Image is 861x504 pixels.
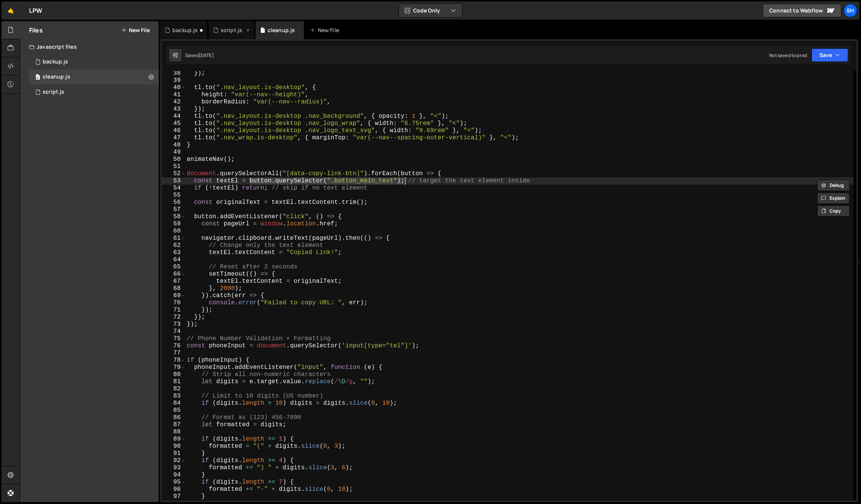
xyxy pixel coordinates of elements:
[817,193,850,204] button: Explain
[162,278,186,285] div: 67
[20,39,159,54] div: Javascript files
[162,385,186,393] div: 82
[162,328,186,335] div: 74
[162,357,186,364] div: 78
[162,378,186,385] div: 81
[162,185,186,192] div: 54
[162,436,186,443] div: 89
[162,428,186,436] div: 88
[162,199,186,206] div: 56
[162,393,186,400] div: 83
[172,26,198,34] div: backup.js
[121,27,150,33] button: New File
[162,134,186,142] div: 47
[268,26,295,34] div: cleanup.js
[162,292,186,299] div: 69
[162,206,186,213] div: 57
[29,85,159,100] div: 16168/43471.js
[162,350,186,357] div: 77
[769,52,807,59] div: Not saved to prod
[162,414,186,421] div: 86
[162,256,186,264] div: 64
[162,400,186,407] div: 84
[162,285,186,292] div: 68
[199,52,214,59] div: [DATE]
[29,26,43,34] h2: Files
[310,26,342,34] div: New File
[29,69,159,85] div: 16168/43472.js
[162,472,186,479] div: 94
[162,249,186,256] div: 63
[2,2,20,20] a: 🤙
[844,4,857,17] a: Sh
[162,464,186,472] div: 93
[162,70,186,77] div: 38
[162,299,186,307] div: 70
[162,479,186,486] div: 95
[162,314,186,321] div: 72
[162,335,186,342] div: 75
[817,205,850,217] button: Copy
[162,321,186,328] div: 73
[162,271,186,278] div: 66
[162,106,186,113] div: 43
[162,228,186,235] div: 60
[162,235,186,242] div: 61
[162,177,186,185] div: 53
[162,142,186,149] div: 48
[162,264,186,271] div: 65
[162,220,186,228] div: 59
[29,54,159,69] div: 16168/45107.js
[162,364,186,371] div: 79
[162,113,186,120] div: 44
[162,421,186,428] div: 87
[36,75,40,81] span: 0
[221,26,242,34] div: script.js
[162,170,186,177] div: 52
[811,48,848,62] button: Save
[162,91,186,99] div: 41
[162,493,186,500] div: 97
[763,4,841,17] a: Connect to Webflow
[162,450,186,457] div: 91
[162,127,186,134] div: 46
[162,163,186,170] div: 51
[185,52,214,59] div: Saved
[43,74,70,80] div: cleanup.js
[817,180,850,191] button: Debug
[162,342,186,350] div: 76
[162,457,186,464] div: 92
[29,6,42,15] div: LPW
[162,307,186,314] div: 71
[162,443,186,450] div: 90
[162,99,186,106] div: 42
[162,371,186,378] div: 80
[162,407,186,414] div: 85
[162,77,186,84] div: 39
[43,59,68,65] div: backup.js
[162,213,186,220] div: 58
[162,192,186,199] div: 55
[162,156,186,163] div: 50
[399,4,462,17] button: Code Only
[162,149,186,156] div: 49
[162,242,186,249] div: 62
[162,486,186,493] div: 96
[43,89,64,96] div: script.js
[162,84,186,91] div: 40
[162,120,186,127] div: 45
